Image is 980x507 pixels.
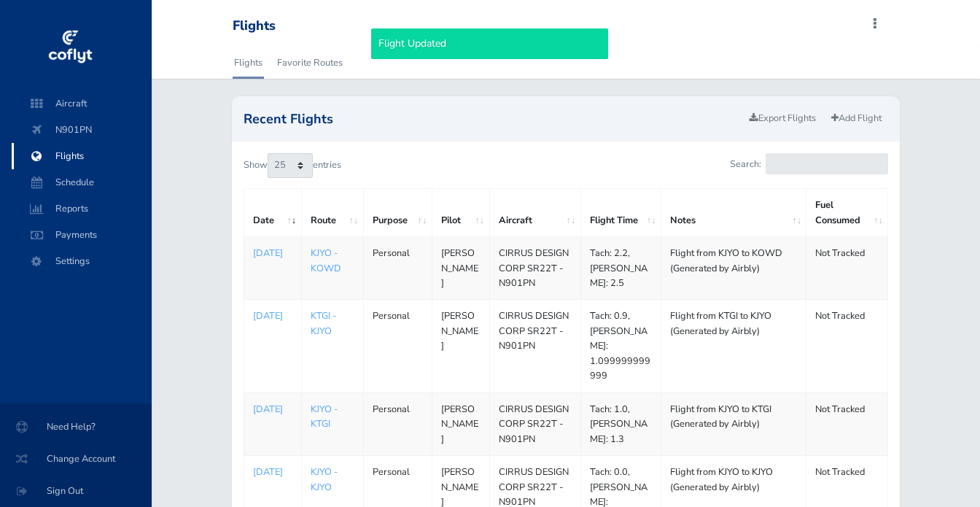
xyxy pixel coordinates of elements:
div: Flight Updated [371,28,608,59]
span: Sign Out [17,478,134,504]
h2: Recent Flights [244,112,744,125]
a: Add Flight [825,108,888,129]
td: CIRRUS DESIGN CORP SR22T - N901PN [489,237,580,300]
td: CIRRUS DESIGN CORP SR22T - N901PN [489,392,580,455]
a: [DATE] [253,402,292,417]
div: Flights [233,18,276,34]
span: Schedule [26,169,137,196]
th: Aircraft: activate to sort column ascending [489,189,580,237]
label: Show entries [244,153,341,178]
td: Tach: 2.2, [PERSON_NAME]: 2.5 [580,237,661,300]
span: Aircraft [26,90,137,117]
a: KJYO - KJYO [311,465,338,493]
th: Flight Time: activate to sort column ascending [580,189,661,237]
td: Flight from KTGI to KJYO (Generated by Airbly) [661,300,806,392]
td: Personal [363,300,432,392]
a: [DATE] [253,465,292,479]
td: Not Tracked [806,237,888,300]
td: Tach: 0.9, [PERSON_NAME]: 1.099999999999 [580,300,661,392]
span: Settings [26,248,137,274]
td: Tach: 1.0, [PERSON_NAME]: 1.3 [580,392,661,455]
th: Pilot: activate to sort column ascending [432,189,489,237]
th: Fuel Consumed: activate to sort column ascending [806,189,888,237]
td: CIRRUS DESIGN CORP SR22T - N901PN [489,300,580,392]
td: Not Tracked [806,300,888,392]
label: Search: [730,153,888,174]
a: [DATE] [253,246,292,260]
th: Date: activate to sort column ascending [244,189,301,237]
th: Purpose: activate to sort column ascending [363,189,432,237]
td: Flight from KJYO to KTGI (Generated by Airbly) [661,392,806,455]
span: Need Help? [17,414,134,440]
a: Export Flights [743,108,822,129]
a: Favorite Routes [276,47,344,79]
td: [PERSON_NAME] [432,237,489,300]
a: KJYO - KTGI [311,403,338,430]
th: Route: activate to sort column ascending [301,189,363,237]
td: Personal [363,392,432,455]
td: [PERSON_NAME] [432,392,489,455]
td: [PERSON_NAME] [432,300,489,392]
span: Payments [26,222,137,248]
td: Flight from KJYO to KOWD (Generated by Airbly) [661,237,806,300]
select: Showentries [268,153,313,178]
a: Flights [233,47,264,79]
span: Change Account [17,446,134,472]
img: coflyt logo [46,26,94,69]
span: N901PN [26,117,137,143]
a: KTGI - KJYO [311,309,336,337]
span: Reports [26,196,137,222]
td: Personal [363,237,432,300]
input: Search: [766,153,888,174]
td: Not Tracked [806,392,888,455]
a: KJYO - KOWD [311,247,341,274]
span: Flights [26,143,137,169]
a: [DATE] [253,309,292,323]
th: Notes: activate to sort column ascending [661,189,806,237]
